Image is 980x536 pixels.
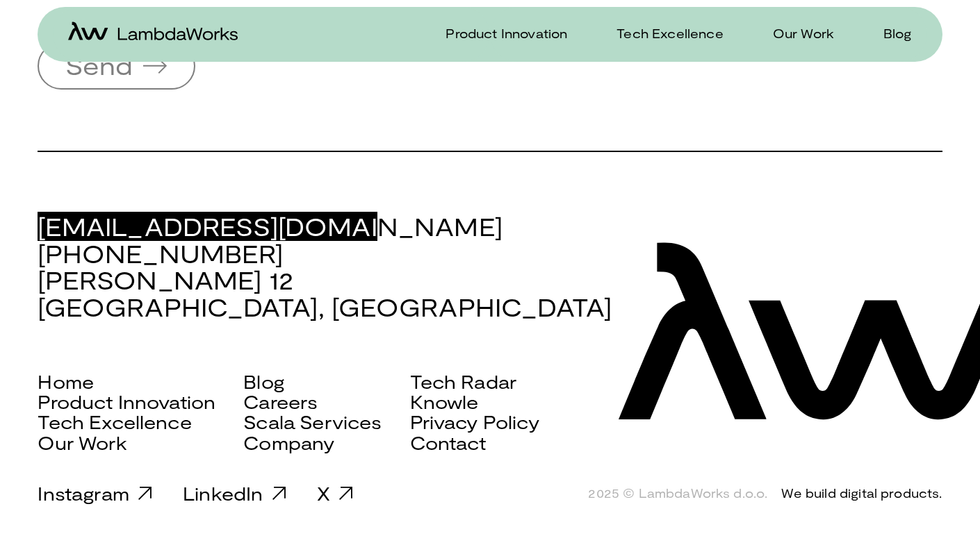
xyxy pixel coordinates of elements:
a: Company [243,433,334,453]
a: Tech Excellence [600,24,723,44]
a: Instagram [38,483,152,504]
span: Send [65,53,133,78]
a: Tech Excellence [38,412,191,432]
a: Scala Services [243,412,382,432]
a: LinkedIn [183,483,286,504]
h3: [EMAIL_ADDRESS][DOMAIN_NAME] [PHONE_NUMBER] [PERSON_NAME] 12 [GEOGRAPHIC_DATA], [GEOGRAPHIC_DATA] [38,213,942,321]
a: Contact [410,433,487,453]
button: Send [38,42,195,90]
a: Privacy Policy [410,412,539,432]
a: Blog [867,24,912,44]
p: Tech Excellence [616,24,723,44]
span: 2025 © LambdaWorks d.o.o. [588,486,767,501]
a: Product Innovation [38,392,215,412]
a: home-icon [68,22,238,46]
a: Blog [243,371,284,392]
a: X [317,483,353,504]
p: Product Innovation [446,24,567,44]
a: Our Work [38,433,126,453]
p: Blog [883,24,912,44]
div: We build digital products. [781,486,942,501]
a: Careers [243,392,318,412]
a: Product Innovation [429,24,567,44]
a: Our Work [756,24,834,44]
a: Tech Radar [410,371,517,392]
p: Our Work [773,24,834,44]
a: Home [38,371,94,392]
a: Knowle [410,392,479,412]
